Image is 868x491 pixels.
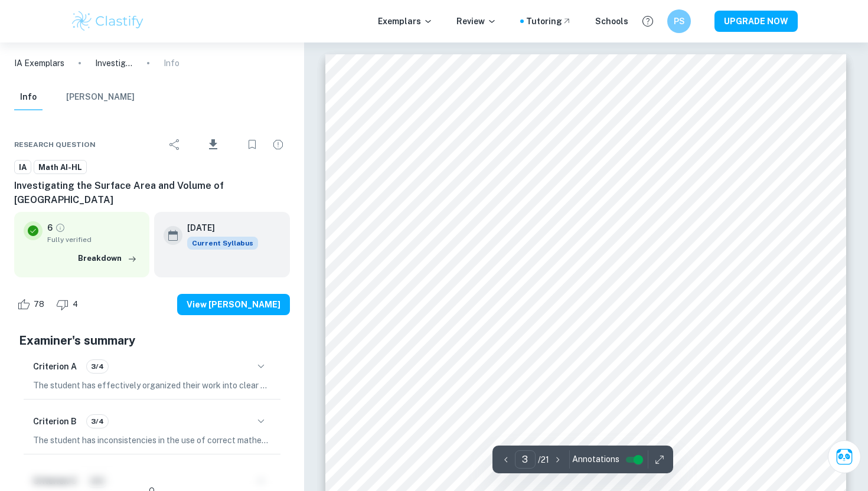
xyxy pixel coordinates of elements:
h6: Criterion B [33,415,77,428]
p: Info [164,57,180,70]
h5: Examiner's summary [19,332,285,349]
a: IA [14,160,31,175]
button: Info [14,84,43,110]
span: IA [15,162,31,174]
h6: PS [673,15,686,28]
h6: Criterion A [33,360,77,373]
a: Tutoring [526,15,572,28]
button: PS [667,9,691,33]
p: Review [456,15,497,28]
h6: Investigating the Surface Area and Volume of [GEOGRAPHIC_DATA] [14,179,290,207]
p: Exemplars [378,15,433,28]
span: 78 [27,299,51,310]
button: Help and Feedback [638,11,658,31]
div: Bookmark [240,133,264,156]
img: Clastify logo [70,9,145,33]
span: 3/4 [87,416,108,427]
p: / 21 [538,453,549,466]
button: Ask Clai [828,440,861,473]
button: View [PERSON_NAME] [177,294,290,315]
a: Math AI-HL [34,160,87,175]
span: Research question [14,139,96,150]
span: 4 [66,299,84,310]
span: Annotations [572,453,619,466]
div: Report issue [266,133,290,156]
div: Download [189,129,238,160]
div: Share [163,133,187,156]
button: Breakdown [75,250,140,267]
span: Current Syllabus [187,237,258,250]
p: 6 [47,221,53,234]
div: Like [14,295,51,314]
p: The student has effectively organized their work into clear sections, including an introduction, ... [33,379,271,392]
a: Grade fully verified [55,222,66,233]
p: The student has inconsistencies in the use of correct mathematical notation, particularly by usin... [33,434,271,447]
a: IA Exemplars [14,57,64,70]
button: UPGRADE NOW [714,11,798,32]
span: 3/4 [87,361,108,372]
span: Fully verified [47,234,140,245]
a: Schools [595,15,628,28]
h6: [DATE] [187,221,249,234]
div: Dislike [53,295,84,314]
span: Math AI-HL [34,162,86,174]
div: This exemplar is based on the current syllabus. Feel free to refer to it for inspiration/ideas wh... [187,237,258,250]
button: [PERSON_NAME] [66,84,135,110]
p: Investigating the Surface Area and Volume of [GEOGRAPHIC_DATA] [95,57,133,70]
